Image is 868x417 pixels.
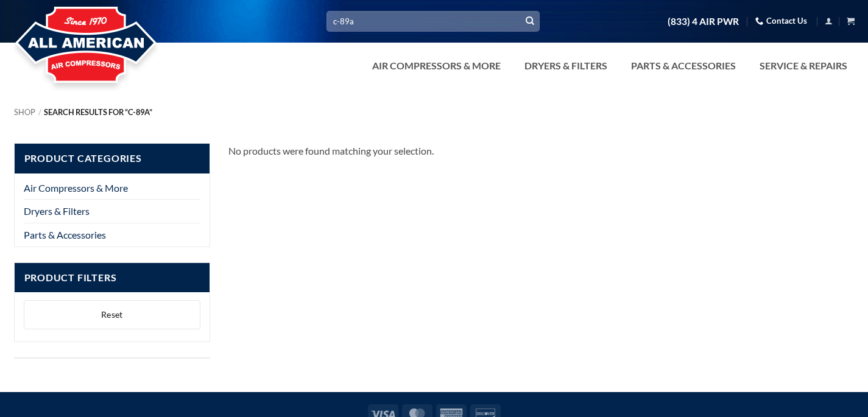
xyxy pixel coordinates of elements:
[228,143,855,159] div: No products were found matching your selection.
[755,12,807,30] a: Contact Us
[15,263,210,293] span: Product Filters
[624,54,743,78] a: Parts & Accessories
[752,54,855,78] a: Service & Repairs
[101,309,123,320] span: Reset
[847,13,855,29] a: View cart
[365,54,508,78] a: Air Compressors & More
[14,107,35,117] a: Shop
[14,108,855,117] nav: Breadcrumb
[24,300,201,329] button: Reset
[38,107,41,117] span: /
[825,13,833,29] a: Login
[24,200,201,223] a: Dryers & Filters
[24,223,201,247] a: Parts & Accessories
[15,144,210,173] span: Product Categories
[668,11,739,32] a: (833) 4 AIR PWR
[517,54,615,78] a: Dryers & Filters
[326,11,540,31] input: Search…
[24,177,201,200] a: Air Compressors & More
[521,12,539,30] button: Submit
